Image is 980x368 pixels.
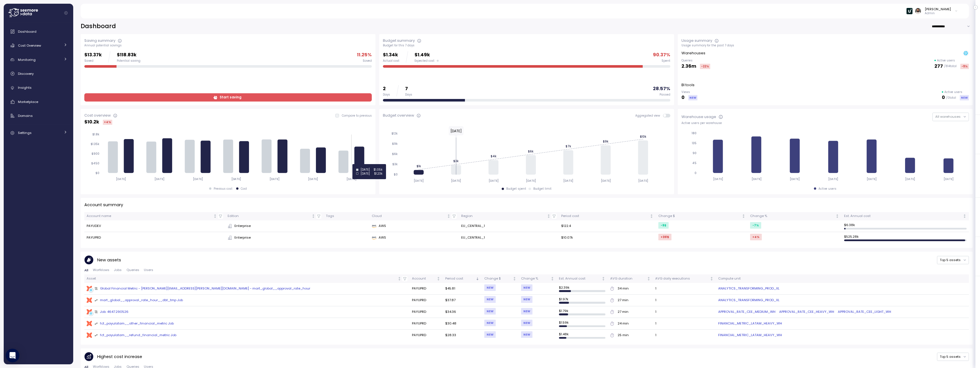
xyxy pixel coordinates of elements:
a: Job: 4647.290526 [87,309,407,315]
div: 34 min [618,286,629,291]
p: 0 [681,94,685,102]
tspan: 0 [695,171,697,175]
div: Budget spent [506,187,526,191]
td: $122.4 [559,220,656,232]
span: Domains [18,113,33,118]
div: Global Financial Metric - [PERSON_NAME][EMAIL_ADDRESS][PERSON_NAME][DOMAIN_NAME] - mart_global__a... [95,286,311,291]
span: Worfklows [93,268,109,272]
tspan: $0 [95,171,99,175]
p: $ 10.2k [84,118,99,126]
tspan: $450 [91,162,99,165]
td: 1 [653,306,716,318]
p: New assets [97,257,121,263]
span: Jobs [114,268,122,272]
td: $ 1.48k [557,330,608,341]
text: [DATE] [450,129,462,133]
div: Not sorted [601,277,605,281]
div: -7 % [750,222,761,229]
div: +4 % [103,120,112,125]
tspan: 90 [693,151,697,155]
a: Dashboard [6,26,71,37]
a: FINANCIAL_METRIC_LATAM_HEAVY_WH [718,321,782,326]
tspan: $4k [491,154,497,158]
span: Discovery [18,71,34,76]
th: AVG durationNot sorted [608,274,653,283]
a: ANALYTICS_TRANSFORMING_PROD_XL [718,286,779,291]
a: fct_payulatam__refund_financial_metric Job [87,332,407,338]
td: $45.81 [443,283,482,295]
a: mart_global__approval_rate_hour__dbt_tmp Job [87,297,407,303]
a: Insights [6,82,71,94]
span: Marketplace [18,100,38,104]
div: 25 min [618,333,629,338]
span: Dashboard [18,29,36,34]
div: Budget overview [383,113,414,118]
div: NEW [521,284,532,291]
tspan: [DATE] [451,179,461,183]
tspan: [DATE] [713,177,723,181]
a: Domains [6,110,71,121]
tspan: $9k [603,140,609,143]
tspan: [DATE] [790,177,800,181]
td: $30.48 [443,318,482,330]
div: Saving summary [84,38,115,44]
th: CloudNot sorted [369,212,459,220]
div: Tags [326,214,367,219]
th: EditionNot sorted [225,212,324,220]
div: Not sorted [513,277,516,281]
p: 2 [383,85,390,93]
a: Start saving [84,93,372,102]
div: fct_payulatam__refund_financial_metric Job [95,333,177,338]
p: $1.49k [415,51,439,59]
tspan: 45 [692,161,697,165]
tspan: 180 [691,131,697,135]
div: -9 $ [658,222,669,229]
p: 277 [934,63,943,70]
td: PAYUPRD [84,232,225,243]
p: 7 [405,85,412,93]
div: Compute unit [718,276,967,281]
tspan: $3k [392,162,398,166]
div: Change % [750,214,834,219]
td: PAYUPRD [410,330,443,341]
div: +4 % [750,234,762,240]
span: Monitoring [18,57,36,62]
div: NEW [484,284,496,291]
div: Change $ [658,214,741,219]
div: Budget limit [533,187,552,191]
div: Not sorted [963,214,967,218]
p: BI tools [681,82,695,88]
a: ANALYTICS_TRANSFORMING_PROD_XL [718,298,779,303]
p: / 814 total [944,64,957,68]
td: 1 [653,330,716,341]
div: NEW [521,331,532,338]
div: Change % [521,276,550,281]
div: Sorted descending [475,277,479,281]
div: Account [412,276,436,281]
tspan: $1k [416,164,421,168]
td: 1 [653,283,716,295]
div: Not sorted [213,214,217,218]
td: $37.87 [443,295,482,306]
th: Period costSorted descending [443,274,482,283]
th: Period costNot sorted [559,212,656,220]
td: PAYUPRD [410,283,443,295]
td: 1 [653,318,716,330]
div: Usage summary [681,38,712,44]
tspan: $7k [565,144,571,148]
tspan: [DATE] [309,177,318,181]
span: Users [144,268,153,272]
td: PAYUPRD [410,295,443,306]
p: Active users [944,90,962,94]
tspan: [DATE] [563,179,573,183]
button: Collapse navigation [62,11,70,15]
div: mart_global__approval_rate_hour__dbt_tmp Job [95,298,183,303]
td: $10.07k [559,232,656,243]
div: Cost [241,187,247,191]
a: Cost Overview [6,40,71,51]
tspan: $10k [640,135,646,138]
td: EU_CENTRAL_1 [459,220,559,232]
span: Insights [18,85,32,90]
tspan: [DATE] [489,179,499,183]
p: Compare to previous [342,114,372,118]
